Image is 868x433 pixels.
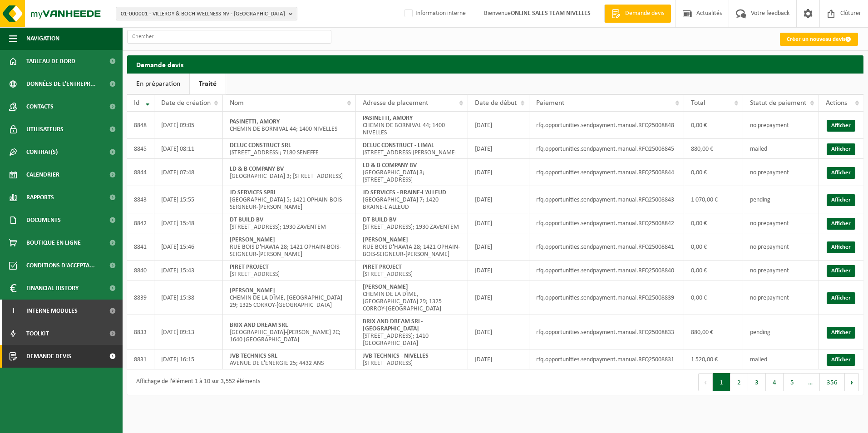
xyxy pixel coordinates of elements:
[529,213,684,233] td: rfq.opportunities.sendpayment.manual.RFQ25008842
[223,186,356,213] td: [GEOGRAPHIC_DATA] 5; 1421 OPHAIN-BOIS-SEIGNEUR-[PERSON_NAME]
[363,284,408,290] strong: [PERSON_NAME]
[230,264,269,271] strong: PIRET PROJECT
[684,112,743,139] td: 0,00 €
[511,10,591,17] strong: ONLINE SALES TEAM NIVELLES
[684,213,743,233] td: 0,00 €
[154,186,223,213] td: [DATE] 15:55
[356,280,468,315] td: CHEMIN DE LA DÎME, [GEOGRAPHIC_DATA] 29; 1325 CORROY-[GEOGRAPHIC_DATA]
[132,374,260,390] div: Affichage de l'élément 1 à 10 sur 3,552 éléments
[26,118,64,141] span: Utilisateurs
[127,213,154,233] td: 8842
[684,280,743,315] td: 0,00 €
[684,159,743,186] td: 0,00 €
[468,186,529,213] td: [DATE]
[684,349,743,369] td: 1 520,00 €
[363,142,434,149] strong: DELUC CONSTRUCT - LIMAL
[26,345,71,368] span: Demande devis
[748,373,766,391] button: 3
[26,50,75,73] span: Tableau de bord
[121,7,285,21] span: 01-000001 - VILLEROY & BOCH WELLNESS NV - [GEOGRAPHIC_DATA]
[127,261,154,280] td: 8840
[529,315,684,349] td: rfq.opportunities.sendpayment.manual.RFQ25008833
[356,139,468,159] td: [STREET_ADDRESS][PERSON_NAME]
[223,139,356,159] td: [STREET_ADDRESS]; 7180 SENEFFE
[363,318,423,332] strong: BRIX AND DREAM SRL-[GEOGRAPHIC_DATA]
[223,213,356,233] td: [STREET_ADDRESS]; 1930 ZAVENTEM
[230,287,275,294] strong: [PERSON_NAME]
[468,139,529,159] td: [DATE]
[363,99,428,107] span: Adresse de placement
[190,74,226,94] a: Traité
[827,194,855,206] a: Afficher
[127,139,154,159] td: 8845
[468,213,529,233] td: [DATE]
[26,141,58,163] span: Contrat(s)
[230,353,277,359] strong: JVB TECHNICS SRL
[230,166,284,172] strong: LD & B COMPANY BV
[750,197,770,203] span: pending
[604,5,671,23] a: Demande devis
[356,159,468,186] td: [GEOGRAPHIC_DATA] 3; [STREET_ADDRESS]
[750,295,789,301] span: no prepayment
[363,216,396,223] strong: DT BUILD BV
[750,244,789,251] span: no prepayment
[750,220,789,227] span: no prepayment
[845,373,859,391] button: Next
[154,213,223,233] td: [DATE] 15:48
[223,159,356,186] td: [GEOGRAPHIC_DATA] 3; [STREET_ADDRESS]
[827,241,855,253] a: Afficher
[154,261,223,280] td: [DATE] 15:43
[127,233,154,261] td: 8841
[698,373,713,391] button: Previous
[356,315,468,349] td: [STREET_ADDRESS]; 1410 [GEOGRAPHIC_DATA]
[529,112,684,139] td: rfq.opportunities.sendpayment.manual.RFQ25008848
[403,7,466,20] label: Information interne
[713,373,730,391] button: 1
[154,139,223,159] td: [DATE] 08:11
[827,218,855,230] a: Afficher
[127,159,154,186] td: 8844
[475,99,517,107] span: Date de début
[356,186,468,213] td: [GEOGRAPHIC_DATA] 7; 1420 BRAINE-L'ALLEUD
[691,99,705,107] span: Total
[827,120,855,132] a: Afficher
[356,112,468,139] td: CHEMIN DE BORNIVAL 44; 1400 NIVELLES
[529,233,684,261] td: rfq.opportunities.sendpayment.manual.RFQ25008841
[154,315,223,349] td: [DATE] 09:13
[468,112,529,139] td: [DATE]
[684,315,743,349] td: 880,00 €
[468,349,529,369] td: [DATE]
[127,30,331,44] input: Chercher
[468,159,529,186] td: [DATE]
[750,122,789,129] span: no prepayment
[363,189,446,196] strong: JD SERVICES - BRAINE-L'ALLEUD
[26,300,78,322] span: Interne modules
[363,353,429,359] strong: JVB TECHNICS - NIVELLES
[780,33,858,46] a: Créer un nouveau devis
[801,373,820,391] span: …
[750,329,770,336] span: pending
[230,322,288,329] strong: BRIX AND DREAM SRL
[529,139,684,159] td: rfq.opportunities.sendpayment.manual.RFQ25008845
[827,327,855,339] a: Afficher
[127,349,154,369] td: 8831
[468,280,529,315] td: [DATE]
[356,213,468,233] td: [STREET_ADDRESS]; 1930 ZAVENTEM
[26,231,81,254] span: Boutique en ligne
[356,233,468,261] td: RUE BOIS D'HAWIA 28; 1421 OPHAIN-BOIS-SEIGNEUR-[PERSON_NAME]
[468,261,529,280] td: [DATE]
[154,280,223,315] td: [DATE] 15:38
[230,118,280,125] strong: PASINETTI, AMORY
[529,349,684,369] td: rfq.opportunities.sendpayment.manual.RFQ25008831
[684,186,743,213] td: 1 070,00 €
[26,73,96,95] span: Données de l'entrepr...
[827,167,855,179] a: Afficher
[230,99,244,107] span: Nom
[223,112,356,139] td: CHEMIN DE BORNIVAL 44; 1400 NIVELLES
[827,292,855,304] a: Afficher
[154,159,223,186] td: [DATE] 07:48
[750,169,789,176] span: no prepayment
[356,349,468,369] td: [STREET_ADDRESS]
[363,115,413,122] strong: PASINETTI, AMORY
[154,233,223,261] td: [DATE] 15:46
